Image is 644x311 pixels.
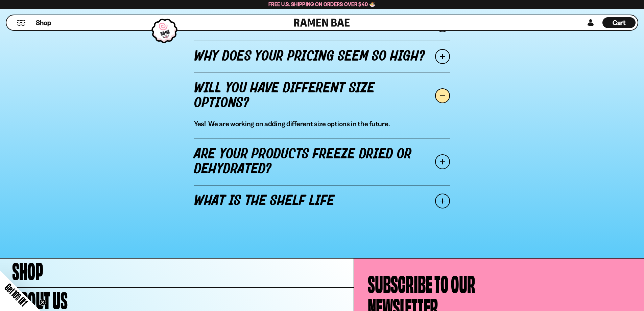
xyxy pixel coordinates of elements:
span: Free U.S. Shipping on Orders over $40 🍜 [268,1,376,7]
div: Cart [602,15,636,30]
a: Will you have different size options? [194,72,450,119]
span: Shop [36,18,51,27]
button: Close teaser [39,299,46,306]
a: Shop [36,17,51,28]
a: Are your products freeze dried or dehydrated? [194,138,450,185]
p: Yes! We are working on adding different size options in the future. [194,119,411,128]
span: Get 10% Off [3,282,29,308]
span: Cart [613,19,626,27]
span: Shop [12,258,43,281]
button: Mobile Menu Trigger [17,20,26,26]
a: What is the shelf life [194,185,450,217]
a: Why does your pricing seem so high? [194,41,450,72]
